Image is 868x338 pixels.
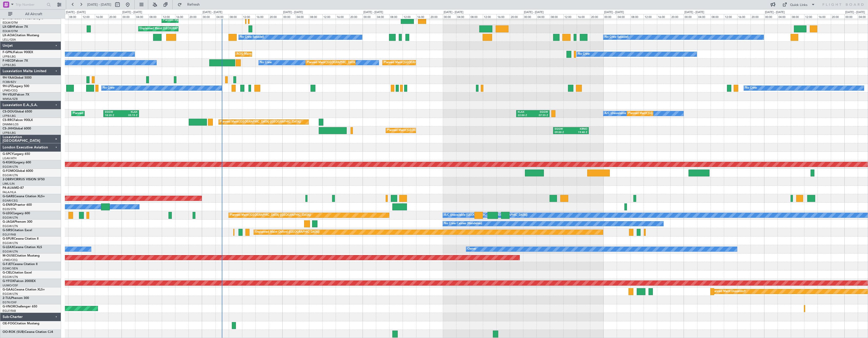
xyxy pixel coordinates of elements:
[3,229,12,232] span: G-SIRS
[3,110,32,113] a: CS-DOUGlobal 6500
[3,267,18,270] a: EGMC/SEN
[3,331,53,334] a: OO-ROK (SUB)Cessna Citation CJ4
[255,14,269,19] div: 16:00
[135,14,148,19] div: 04:00
[712,288,745,295] div: Planned Maint Dusseldorf
[3,59,14,62] span: F-HECD
[220,118,301,126] div: Planned Maint [GEOGRAPHIC_DATA] ([GEOGRAPHIC_DATA])
[230,211,311,219] div: Planned Maint [GEOGRAPHIC_DATA] ([GEOGRAPHIC_DATA])
[3,127,14,130] span: CS-JHH
[3,220,32,223] a: G-JAGAPhenom 300
[3,280,36,283] a: G-YFOXFalcon 2000EX
[605,33,628,41] div: No Crew Sabadell
[87,2,111,7] span: [DATE] - [DATE]
[3,156,16,160] a: LGAV/ATH
[3,263,37,266] a: G-FJETCessna Citation II
[3,284,18,287] a: UUMO/OSF
[3,309,16,313] a: EGLF/FAB
[3,237,38,240] a: G-SPURCessna Citation II
[3,119,14,122] span: CS-RRC
[322,14,336,19] div: 12:00
[3,93,15,96] span: 9H-VSLK
[108,14,122,19] div: 20:00
[389,14,403,19] div: 08:00
[555,131,571,134] div: 09:00 Z
[3,216,18,220] a: EGGW/LTN
[3,114,16,118] a: LFPB/LBG
[3,93,29,96] a: 9H-VSLKFalcon 7X
[3,254,15,257] span: M-OUSE
[3,288,14,291] span: G-GAAL
[175,1,206,9] button: Refresh
[3,297,11,300] span: 2-TIJL
[3,271,32,274] a: G-CIELCitation Excel
[684,14,697,19] div: 00:00
[523,14,536,19] div: 00:00
[571,131,587,134] div: 19:40 Z
[242,14,255,19] div: 12:00
[711,14,724,19] div: 08:00
[3,186,14,190] span: P4-AUA
[3,254,40,257] a: M-OUSECitation Mustang
[66,10,86,15] div: [DATE] - [DATE]
[121,110,137,114] div: KLAX
[363,10,383,15] div: [DATE] - [DATE]
[590,14,603,19] div: 20:00
[467,245,476,253] div: Owner
[3,29,18,33] a: EDLW/DTM
[780,1,818,9] button: Quick Links
[470,14,483,19] div: 08:00
[3,153,30,156] a: G-SPCYLegacy 650
[188,14,202,19] div: 20:00
[3,161,15,164] span: G-KGKG
[777,14,791,19] div: 04:00
[845,10,865,15] div: [DATE] - [DATE]
[737,14,751,19] div: 16:00
[73,110,154,117] div: Planned Maint [GEOGRAPHIC_DATA] ([GEOGRAPHIC_DATA])
[3,173,18,177] a: EGGW/LTN
[3,182,15,186] a: LIML/LIN
[524,10,544,15] div: [DATE] - [DATE]
[3,288,45,291] a: G-GAALCessna Citation XLS+
[443,14,456,19] div: 00:00
[122,14,135,19] div: 00:00
[3,271,12,274] span: G-CIEL
[376,14,389,19] div: 04:00
[296,14,309,19] div: 04:00
[518,114,533,117] div: 22:00 Z
[3,246,14,249] span: G-LEAX
[3,51,14,54] span: F-GPNJ
[3,263,13,266] span: G-FJET
[3,203,32,206] a: G-ENRGPraetor 600
[3,34,14,37] span: LX-AOA
[3,195,14,198] span: G-GARE
[3,97,18,101] a: WMSA/SZB
[831,14,844,19] div: 20:00
[68,14,82,19] div: 08:00
[240,33,264,41] div: No Crew Sabadell
[3,220,14,223] span: G-JAGA
[6,10,56,18] button: All Aircraft
[3,165,18,169] a: EGGW/LTN
[444,211,527,219] div: A/C Unavailable [GEOGRAPHIC_DATA] ([GEOGRAPHIC_DATA])
[724,14,737,19] div: 12:00
[844,14,858,19] div: 00:00
[3,203,15,206] span: G-ENRG
[533,110,548,114] div: EGGW
[456,14,470,19] div: 04:00
[3,275,18,279] a: EGGW/LTN
[3,178,14,181] span: 2-DBRV
[644,14,657,19] div: 12:00
[13,12,54,16] span: All Aircraft
[175,14,188,19] div: 16:00
[282,14,296,19] div: 00:00
[3,25,28,29] a: LX-GBHFalcon 7X
[751,14,764,19] div: 20:00
[3,207,16,211] a: EGSS/STN
[203,10,222,15] div: [DATE] - [DATE]
[3,246,42,249] a: G-LEAXCessna Citation XLS
[183,3,204,6] span: Refresh
[3,237,14,240] span: G-SPUR
[765,10,785,15] div: [DATE] - [DATE]
[3,292,18,296] a: EGGW/LTN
